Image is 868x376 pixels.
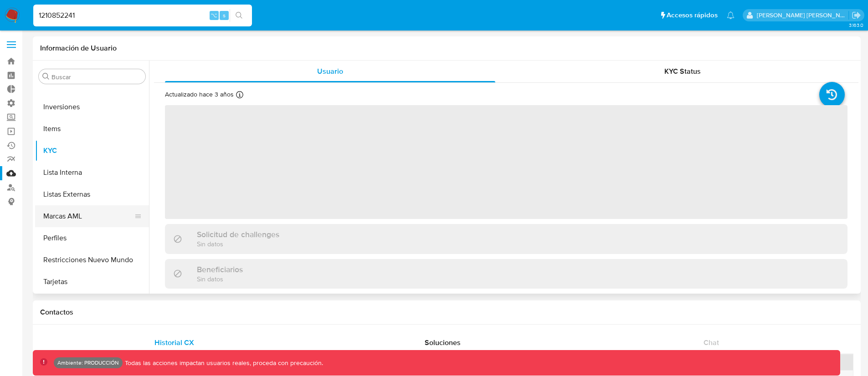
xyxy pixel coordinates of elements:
[664,66,701,76] span: KYC Status
[704,337,719,348] span: Chat
[317,66,343,76] span: Usuario
[211,11,217,20] span: ⌥
[197,264,243,274] h3: Beneficiarios
[223,11,226,20] span: s
[197,229,279,239] h3: Solicitud de challenges
[35,162,149,183] button: Lista Interna
[667,10,718,20] span: Accesos rápidos
[35,140,149,162] button: KYC
[35,183,149,205] button: Listas Externas
[165,105,847,219] span: ‌
[40,44,117,53] h1: Información de Usuario
[165,224,847,254] div: Solicitud de challengesSin datos
[35,96,149,118] button: Inversiones
[35,271,149,293] button: Tarjetas
[35,205,142,227] button: Marcas AML
[757,11,849,20] p: victor.david@mercadolibre.com.co
[40,308,853,317] h1: Contactos
[35,227,149,249] button: Perfiles
[51,73,142,81] input: Buscar
[33,10,252,21] input: Buscar usuario o caso...
[123,359,323,367] p: Todas las acciones impactan usuarios reales, proceda con precaución.
[425,337,461,348] span: Soluciones
[197,274,243,283] p: Sin datos
[57,361,119,365] p: Ambiente: PRODUCCIÓN
[35,249,149,271] button: Restricciones Nuevo Mundo
[727,11,734,19] a: Notificaciones
[852,10,861,20] a: Salir
[197,239,279,248] p: Sin datos
[165,259,847,289] div: BeneficiariosSin datos
[154,337,194,348] span: Historial CX
[230,9,248,22] button: search-icon
[42,73,50,80] button: Buscar
[165,90,234,99] p: Actualizado hace 3 años
[35,118,149,140] button: Items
